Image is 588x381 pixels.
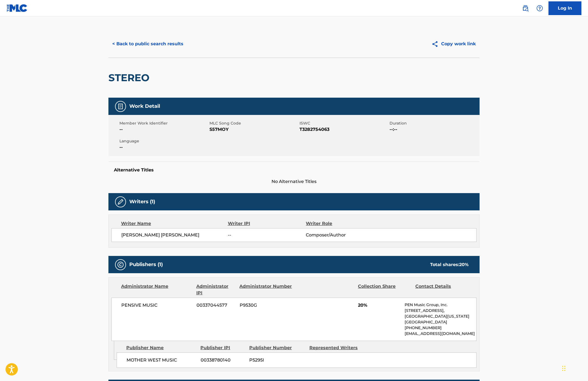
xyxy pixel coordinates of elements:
div: Administrator IPI [196,283,235,296]
img: Work Detail [117,103,124,110]
span: S57MOY [209,126,298,133]
div: Collection Share [358,283,411,296]
span: --:-- [390,126,478,133]
div: Administrator Name [121,283,192,296]
img: help [536,5,543,12]
div: Writer Role [306,220,377,227]
img: Writers [117,199,124,205]
span: P9530G [240,302,293,309]
h5: Work Detail [129,103,160,109]
h5: Publishers (1) [129,261,163,268]
p: [GEOGRAPHIC_DATA] [405,319,476,325]
span: 00338780140 [201,357,245,363]
button: < Back to public search results [108,37,187,51]
p: [EMAIL_ADDRESS][DOMAIN_NAME] [405,331,476,337]
span: 20% [358,302,401,309]
h5: Alternative Titles [114,167,474,173]
h5: Writers (1) [129,199,155,205]
span: -- [228,232,306,238]
iframe: Chat Widget [561,355,588,381]
img: Copy work link [432,41,441,47]
div: Writer Name [121,220,228,227]
img: search [522,5,529,12]
div: Contact Details [415,283,469,296]
img: MLC Logo [7,4,28,12]
span: 00337044577 [197,302,236,309]
a: Public Search [520,3,531,14]
span: ISWC [299,120,388,126]
div: Publisher Name [126,345,196,351]
p: PEN Music Group, Inc. [405,302,476,308]
span: P5295I [249,357,305,363]
span: Duration [390,120,478,126]
span: 20 % [459,262,469,267]
div: Publisher Number [249,345,305,351]
p: [GEOGRAPHIC_DATA][US_STATE] [405,314,476,319]
a: Log In [548,1,581,15]
span: -- [119,144,208,151]
p: [PHONE_NUMBER] [405,325,476,331]
div: Total shares: [430,261,469,268]
span: Composer/Author [306,232,377,238]
span: Language [119,138,208,144]
span: MOTHER WEST MUSIC [127,357,197,363]
span: Member Work Identifier [119,120,208,126]
img: Publishers [117,261,124,268]
h2: STEREO [108,72,152,84]
button: Copy work link [428,37,480,51]
span: PENSIVE MUSIC [121,302,192,309]
span: MLC Song Code [209,120,298,126]
span: [PERSON_NAME] [PERSON_NAME] [121,232,228,238]
span: -- [119,126,208,133]
span: T3282754063 [299,126,388,133]
div: Represented Writers [309,345,365,351]
div: Drag [562,360,565,377]
div: Help [534,3,545,14]
span: No Alternative Titles [108,178,480,185]
div: Publisher IPI [200,345,245,351]
div: Writer IPI [228,220,306,227]
div: Administrator Number [239,283,293,296]
p: [STREET_ADDRESS], [405,308,476,314]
